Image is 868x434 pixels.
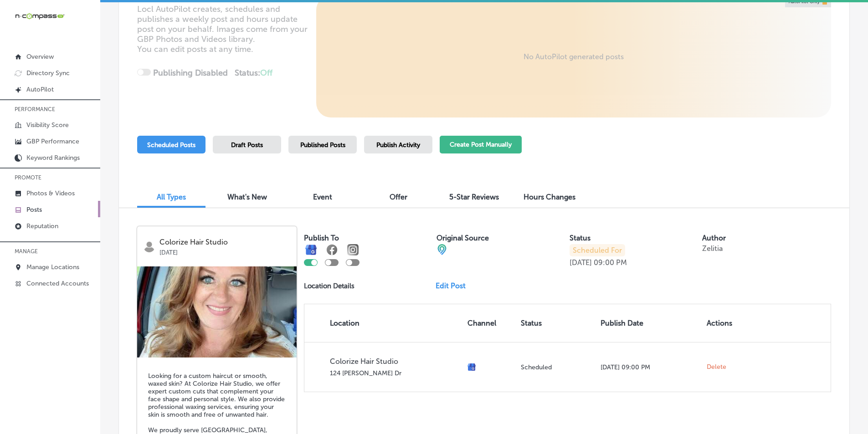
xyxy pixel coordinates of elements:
[147,141,195,149] span: Scheduled Posts
[594,258,627,267] p: 09:00 PM
[26,189,75,197] p: Photos & Videos
[26,222,58,230] p: Reputation
[26,86,54,93] p: AutoPilot
[304,304,464,342] th: Location
[597,304,703,342] th: Publish Date
[231,141,263,149] span: Draft Posts
[330,369,460,377] p: 124 [PERSON_NAME] Dr
[436,281,473,290] a: Edit Post
[26,53,54,61] p: Overview
[159,246,290,256] p: [DATE]
[137,266,297,357] img: c71dd2a6-8f4a-4bc3-b8f7-6dfdfbc0f721504460810_18509434306018739_8900943300184252120_n.jpg
[521,363,593,371] p: Scheduled
[437,244,447,255] img: cba84b02adce74ede1fb4a8549a95eca.png
[524,193,575,201] span: Hours Changes
[26,138,79,145] p: GBP Performance
[440,136,522,153] button: Create Post Manually
[144,241,155,252] img: logo
[330,357,460,366] p: Colorize Hair Studio
[26,280,89,287] p: Connected Accounts
[26,206,42,214] p: Posts
[464,304,517,342] th: Channel
[15,12,65,20] img: 660ab0bf-5cc7-4cb8-ba1c-48b5ae0f18e60NCTV_CLogo_TV_Black_-500x88.png
[304,234,339,242] label: Publish To
[517,304,597,342] th: Status
[570,258,592,267] p: [DATE]
[376,141,420,149] span: Publish Activity
[707,363,726,371] span: Delete
[26,154,80,162] p: Keyword Rankings
[304,282,354,290] p: Location Details
[300,141,345,149] span: Published Posts
[157,193,186,201] span: All Types
[26,121,69,129] p: Visibility Score
[26,263,79,271] p: Manage Locations
[26,69,70,77] p: Directory Sync
[449,193,499,201] span: 5-Star Reviews
[702,234,726,242] label: Author
[703,304,745,342] th: Actions
[601,363,699,371] p: [DATE] 09:00 PM
[227,193,267,201] span: What's New
[313,193,332,201] span: Event
[437,234,489,242] label: Original Source
[159,238,290,246] p: Colorize Hair Studio
[702,244,723,253] p: Zelitia
[570,244,625,256] p: Scheduled For
[570,234,591,242] label: Status
[390,193,407,201] span: Offer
